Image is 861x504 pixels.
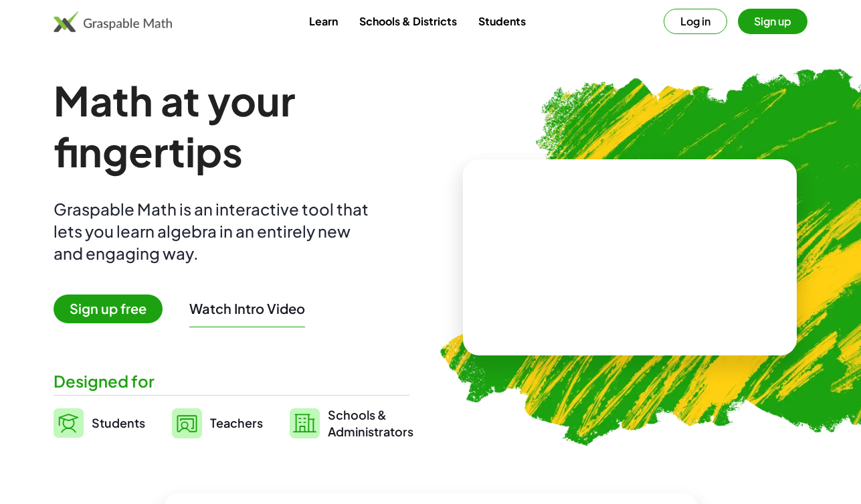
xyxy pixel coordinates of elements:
[664,9,727,34] button: Log in
[54,370,409,392] div: Designed for
[54,198,375,264] div: Graspable Math is an interactive tool that lets you learn algebra in an entirely new and engaging...
[210,415,263,430] span: Teachers
[54,406,145,440] a: Students
[54,295,163,323] span: Sign up free
[298,9,349,33] a: Learn
[468,9,537,33] a: Students
[529,207,730,307] video: What is this? This is dynamic math notation. Dynamic math notation plays a central role in how Gr...
[349,9,468,33] a: Schools & Districts
[172,406,263,440] a: Teachers
[290,406,413,440] a: Schools &Administrators
[328,406,413,440] span: Schools & Administrators
[290,408,320,438] img: svg%3e
[92,415,145,430] span: Students
[54,75,409,177] h1: Math at your fingertips
[738,9,807,34] button: Sign up
[189,300,305,317] button: Watch Intro Video
[172,408,202,438] img: svg%3e
[54,408,84,438] img: svg%3e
